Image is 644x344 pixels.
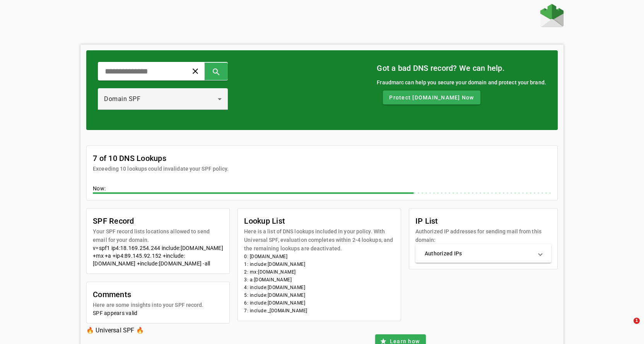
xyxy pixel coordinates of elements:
[244,253,395,260] li: 0: [DOMAIN_NAME]
[425,250,533,257] mat-panel-title: Authorized IPs
[618,318,636,336] iframe: Intercom live chat
[93,185,551,194] div: Now:
[244,299,395,307] li: 6: include:[DOMAIN_NAME]
[244,307,395,315] li: 7: include:_[DOMAIN_NAME]
[244,260,395,268] li: 1: include:[DOMAIN_NAME]
[93,164,229,173] mat-card-subtitle: Exceeding 10 lookups could invalidate your SPF policy.
[93,227,223,244] mat-card-subtitle: Your SPF record lists locations allowed to send email for your domain.
[540,4,564,27] img: Fraudmarc Logo
[244,276,395,284] li: 3: a:[DOMAIN_NAME]
[244,227,395,253] mat-card-subtitle: Here is a list of DNS lookups included in your policy. With Universal SPF, evaluation completes w...
[93,244,223,267] div: v=spf1 ip4:18.169.254.244 include:[DOMAIN_NAME] +mx +a +ip4:89.145.92.152 +include:[DOMAIN_NAME] ...
[634,318,640,324] span: 1
[383,91,480,104] button: Protect [DOMAIN_NAME] Now
[415,215,551,227] mat-card-title: IP List
[93,215,223,227] mat-card-title: SPF Record
[93,288,203,301] mat-card-title: Comments
[86,325,243,336] h3: 🔥 Universal SPF 🔥
[104,95,140,103] span: Domain SPF
[244,268,395,276] li: 2: mx:[DOMAIN_NAME]
[377,78,546,87] div: Fraudmarc can help you secure your domain and protect your brand.
[244,215,395,227] mat-card-title: Lookup List
[489,266,644,323] iframe: Intercom notifications message
[415,244,551,263] mat-expansion-panel-header: Authorized IPs
[415,227,551,244] mat-card-subtitle: Authorized IP addresses for sending mail from this domain:
[93,152,229,164] mat-card-title: 7 of 10 DNS Lookups
[93,309,223,317] div: SPF appears valid
[244,284,395,291] li: 4: include:[DOMAIN_NAME]
[389,94,474,101] span: Protect [DOMAIN_NAME] Now
[540,4,564,29] a: Home
[377,62,546,74] mat-card-title: Got a bad DNS record? We can help.
[93,301,203,309] mat-card-subtitle: Here are some insights into your SPF record.
[244,291,395,299] li: 5: include:[DOMAIN_NAME]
